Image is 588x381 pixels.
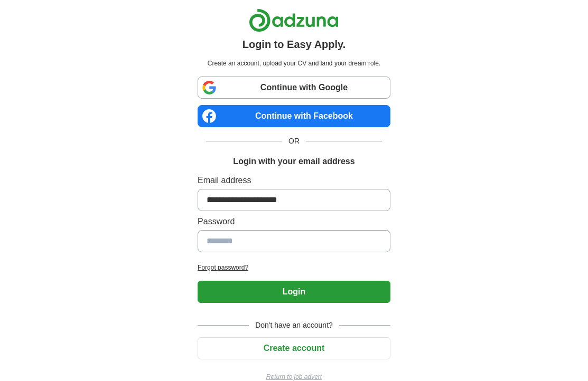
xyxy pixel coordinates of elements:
[200,59,388,68] p: Create an account, upload your CV and land your dream role.
[198,337,390,359] button: Create account
[198,263,390,272] a: Forgot password?
[249,8,339,32] img: Adzuna logo
[198,215,390,228] label: Password
[198,344,390,353] a: Create account
[242,36,346,52] h1: Login to Easy Apply.
[198,174,390,187] label: Email address
[282,136,306,147] span: OR
[198,105,390,127] a: Continue with Facebook
[249,320,339,331] span: Don't have an account?
[233,155,354,168] h1: Login with your email address
[198,281,390,303] button: Login
[198,77,390,99] a: Continue with Google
